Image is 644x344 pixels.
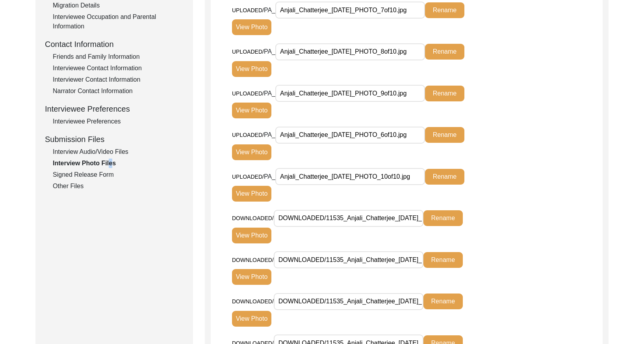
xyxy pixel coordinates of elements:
button: Rename [425,2,464,18]
button: View Photo [232,144,271,160]
div: Interviewee Preferences [45,103,184,115]
div: Interviewee Contact Information [53,64,184,73]
button: Rename [425,169,464,185]
div: Interviewee Occupation and Parental Information [53,12,184,31]
span: UPLOADED/ [232,49,264,55]
span: PA_ [264,48,275,55]
button: Rename [425,127,464,143]
span: UPLOADED/ [232,7,264,13]
span: DOWNLOADED/ [232,298,274,305]
span: PA_ [264,7,275,13]
span: PA_ [264,131,275,138]
button: Rename [425,86,464,101]
div: Interview Photo Files [53,159,184,168]
button: Rename [425,44,464,60]
div: Contact Information [45,38,184,50]
button: View Photo [232,311,271,327]
span: PA_ [264,173,275,180]
button: View Photo [232,103,271,118]
div: Interviewer Contact Information [53,75,184,84]
button: View Photo [232,61,271,77]
div: Interview Audio/Video Files [53,147,184,157]
span: DOWNLOADED/ [232,215,274,221]
div: Submission Files [45,133,184,145]
span: UPLOADED/ [232,90,264,97]
button: View Photo [232,186,271,202]
div: Friends and Family Information [53,52,184,62]
span: PA_ [264,90,275,97]
button: Rename [423,252,463,268]
span: UPLOADED/ [232,132,264,138]
div: Narrator Contact Information [53,86,184,96]
button: View Photo [232,269,271,285]
button: View Photo [232,228,271,243]
span: UPLOADED/ [232,174,264,180]
div: Signed Release Form [53,170,184,179]
div: Migration Details [53,1,184,10]
div: Other Files [53,181,184,191]
div: Interviewee Preferences [53,117,184,126]
span: DOWNLOADED/ [232,257,274,263]
button: Rename [423,210,463,226]
button: View Photo [232,19,271,35]
button: Rename [423,294,463,309]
